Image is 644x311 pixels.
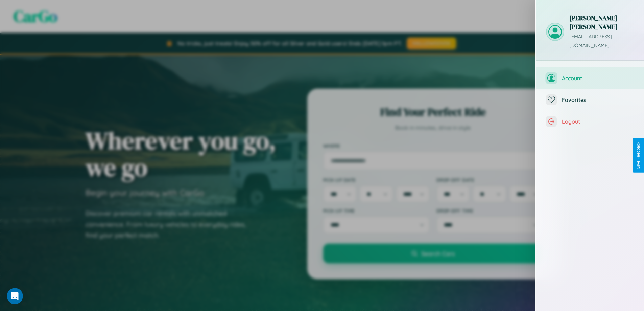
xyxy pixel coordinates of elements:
[562,96,634,103] span: Favorites
[636,142,641,169] div: Give Feedback
[7,288,23,304] iframe: Intercom live chat
[536,111,644,132] button: Logout
[536,89,644,111] button: Favorites
[536,67,644,89] button: Account
[562,118,634,125] span: Logout
[569,32,634,50] p: [EMAIL_ADDRESS][DOMAIN_NAME]
[569,14,634,31] h3: [PERSON_NAME] [PERSON_NAME]
[562,75,634,82] span: Account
